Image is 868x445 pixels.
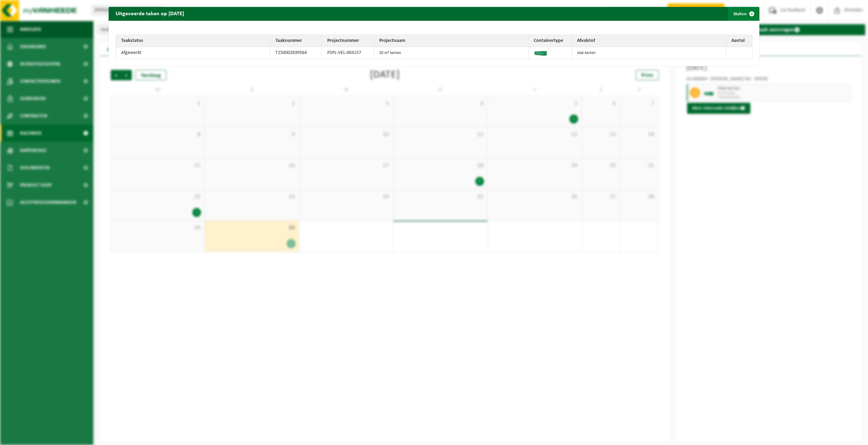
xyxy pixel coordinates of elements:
[572,47,727,59] td: vlak karton
[109,7,191,20] h2: Uitgevoerde taken op [DATE]
[270,47,322,59] td: T250002839564
[322,35,374,47] th: Projectnummer
[116,35,271,47] th: Taakstatus
[534,49,548,56] img: HK-XC-20-GN-00
[529,35,572,47] th: Containertype
[322,47,374,59] td: P2PL-VEL-004157
[116,47,271,59] td: Afgewerkt
[270,35,322,47] th: Taaknummer
[374,35,529,47] th: Projectnaam
[374,47,529,59] td: 20 m³ karton
[726,35,752,47] th: Aantal
[728,7,759,21] button: Sluiten
[572,35,727,47] th: Afvalstof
